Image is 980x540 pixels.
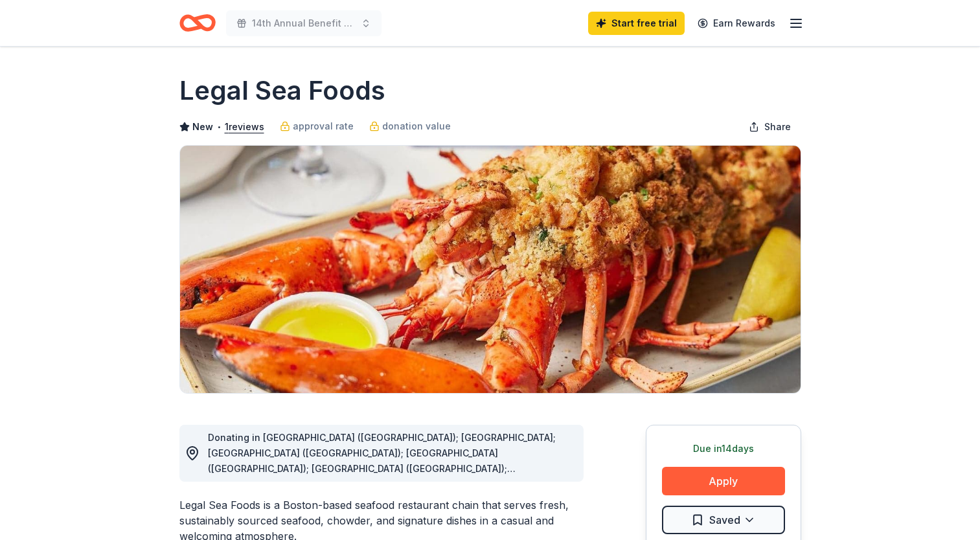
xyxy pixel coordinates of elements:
span: • [216,122,221,132]
a: donation value [369,118,451,134]
a: approval rate [280,118,354,134]
span: approval rate [293,118,354,134]
a: Home [179,8,216,38]
img: Image for Legal Sea Foods [180,146,801,393]
span: Share [764,119,791,135]
button: Share [738,114,801,140]
a: Earn Rewards [690,12,783,35]
span: New [192,119,213,135]
span: Donating in [GEOGRAPHIC_DATA] ([GEOGRAPHIC_DATA]); [GEOGRAPHIC_DATA]; [GEOGRAPHIC_DATA] ([GEOGRAP... [208,432,556,489]
button: Apply [662,467,785,495]
button: 14th Annual Benefit of the Brain [226,10,382,36]
button: 1reviews [225,119,264,135]
span: donation value [382,118,451,134]
div: Due in 14 days [662,441,785,456]
span: 14th Annual Benefit of the Brain [252,16,356,31]
h1: Legal Sea Foods [179,73,385,109]
button: Saved [662,506,785,534]
span: Saved [709,512,740,528]
a: Start free trial [588,12,685,35]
